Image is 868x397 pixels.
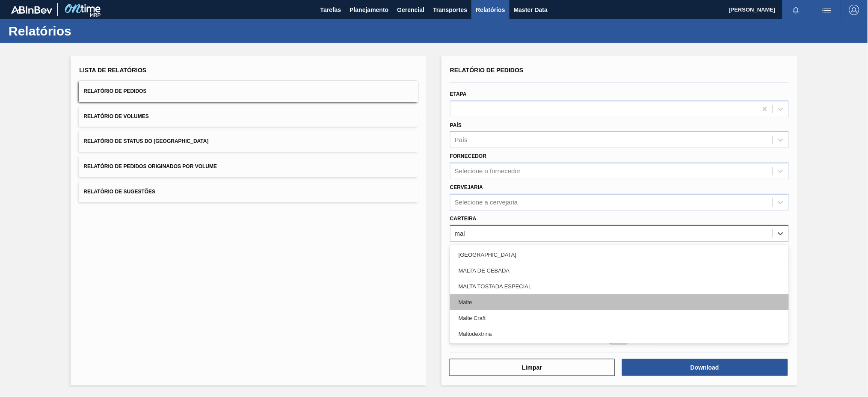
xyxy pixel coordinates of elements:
span: Relatórios [476,5,505,15]
img: TNhmsLtSVTkK8tSr43FrP2fwEKptu5GPRR3wAAAABJRU5ErkJggg== [11,6,52,14]
img: userActions [822,5,832,15]
label: Carteira [450,216,477,222]
label: Etapa [450,91,467,97]
span: Relatório de Pedidos [450,67,524,74]
span: Relatório de Sugestões [83,189,155,195]
button: Relatório de Volumes [79,106,418,127]
span: Lista de Relatórios [79,67,146,74]
img: Logout [849,5,859,15]
div: [GEOGRAPHIC_DATA] [450,247,789,263]
button: Relatório de Sugestões [79,181,418,202]
span: Planejamento [350,5,388,15]
span: Relatório de Status do [GEOGRAPHIC_DATA] [83,138,208,144]
button: Relatório de Pedidos Originados por Volume [79,156,418,177]
span: Tarefas [320,5,341,15]
span: Relatório de Pedidos Originados por Volume [83,163,217,169]
span: Transportes [433,5,467,15]
label: Cervejaria [450,184,483,190]
span: Master Data [514,5,548,15]
span: Gerencial [397,5,425,15]
div: MALTA DE CEBADA [450,263,789,278]
div: Selecione o fornecedor [455,168,521,175]
div: Malte [450,294,789,310]
div: MALTA TOSTADA ESPECIAL [450,278,789,294]
label: País [450,122,462,128]
label: Fornecedor [450,153,486,159]
div: Selecione a cervejaria [455,198,518,206]
span: Relatório de Volumes [83,113,148,119]
button: Download [622,359,788,376]
h1: Relatórios [9,26,160,36]
button: Relatório de Pedidos [79,81,418,102]
div: Maltodextrina [450,326,789,342]
button: Relatório de Status do [GEOGRAPHIC_DATA] [79,131,418,152]
button: Limpar [449,359,615,376]
div: País [455,136,468,144]
div: Malte Craft [450,310,789,326]
button: Notificações [782,4,810,16]
span: Relatório de Pedidos [83,88,146,94]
